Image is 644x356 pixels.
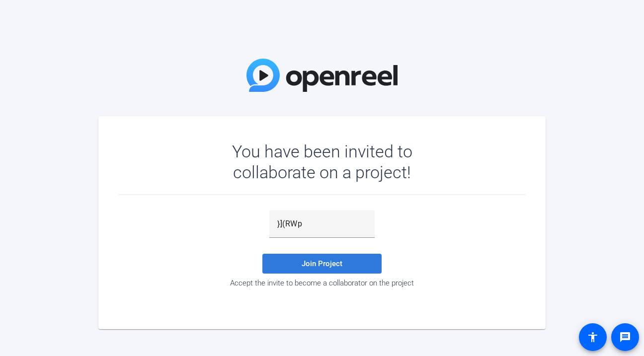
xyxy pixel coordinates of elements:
img: OpenReel Logo [246,59,398,92]
mat-icon: message [619,331,631,343]
input: Password [277,218,367,230]
div: Accept the invite to become a collaborator on the project [118,279,526,287]
div: You have been invited to collaborate on a project! [203,141,441,183]
mat-icon: accessibility [587,331,599,343]
span: Join Project [302,259,342,268]
button: Join Project [262,254,382,274]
